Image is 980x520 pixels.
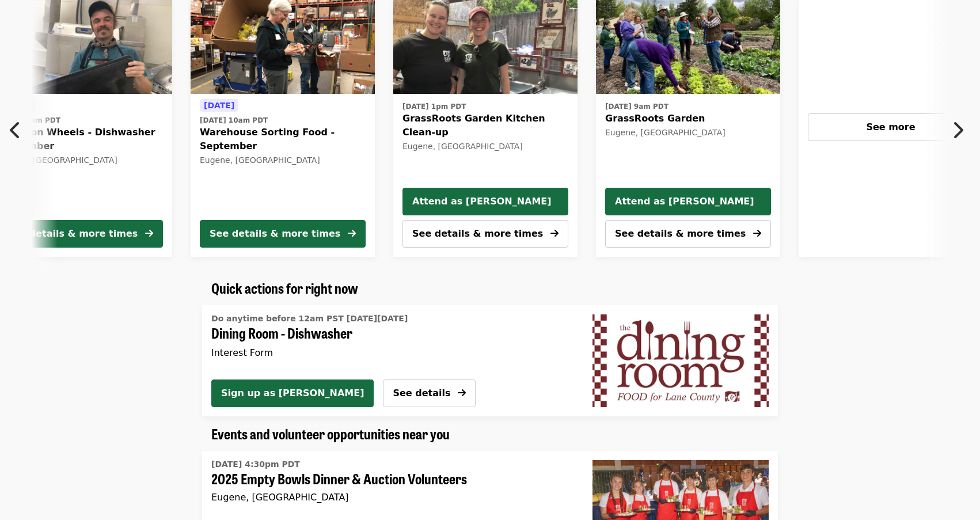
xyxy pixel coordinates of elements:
[592,314,769,407] img: Dining Room - Dishwasher organized by FOOD For Lane County
[200,126,366,153] span: Warehouse Sorting Food - September
[200,220,366,248] button: See details & more times
[605,98,771,140] a: See details for "GrassRoots Garden"
[145,228,153,239] i: arrow-right icon
[210,227,340,241] div: See details & more times
[200,155,366,165] div: Eugene, [GEOGRAPHIC_DATA]
[412,228,543,239] span: See details & more times
[402,112,568,139] span: GrassRoots Garden Kitchen Clean-up
[615,228,746,239] span: See details & more times
[200,115,268,126] time: [DATE] 10am PDT
[942,114,980,146] button: Next item
[211,458,300,470] time: [DATE] 4:30pm PDT
[211,492,574,503] div: Eugene, [GEOGRAPHIC_DATA]
[605,128,771,138] div: Eugene, [GEOGRAPHIC_DATA]
[383,379,475,407] button: See details
[10,119,21,141] i: chevron-left icon
[211,423,450,443] span: Events and volunteer opportunities near you
[393,388,450,398] span: See details
[583,305,778,416] a: Dining Room - Dishwasher
[866,122,915,132] span: See more
[402,101,466,112] time: [DATE] 1pm PDT
[605,101,668,112] time: [DATE] 9am PDT
[211,325,565,341] span: Dining Room - Dishwasher
[615,195,761,208] span: Attend as [PERSON_NAME]
[402,220,568,248] button: See details & more times
[808,113,974,141] button: See more
[550,228,559,239] i: arrow-right icon
[412,195,559,208] span: Attend as [PERSON_NAME]
[211,379,374,407] button: Sign up as [PERSON_NAME]
[605,220,771,248] button: See details & more times
[211,278,358,298] span: Quick actions for right now
[211,470,574,487] span: 2025 Empty Bowls Dinner & Auction Volunteers
[211,314,408,323] span: Do anytime before 12am PST [DATE][DATE]
[605,188,771,215] button: Attend as [PERSON_NAME]
[753,228,761,239] i: arrow-right icon
[211,347,273,358] span: Interest Form
[952,119,963,141] i: chevron-right icon
[402,98,568,154] a: See details for "GrassRoots Garden Kitchen Clean-up"
[402,142,568,151] div: Eugene, [GEOGRAPHIC_DATA]
[221,386,364,400] span: Sign up as [PERSON_NAME]
[7,227,138,241] div: See details & more times
[204,101,234,110] span: [DATE]
[348,228,356,239] i: arrow-right icon
[605,112,771,126] span: GrassRoots Garden
[458,388,466,398] i: arrow-right icon
[211,310,565,365] a: See details for "Dining Room - Dishwasher"
[402,188,568,215] button: Attend as [PERSON_NAME]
